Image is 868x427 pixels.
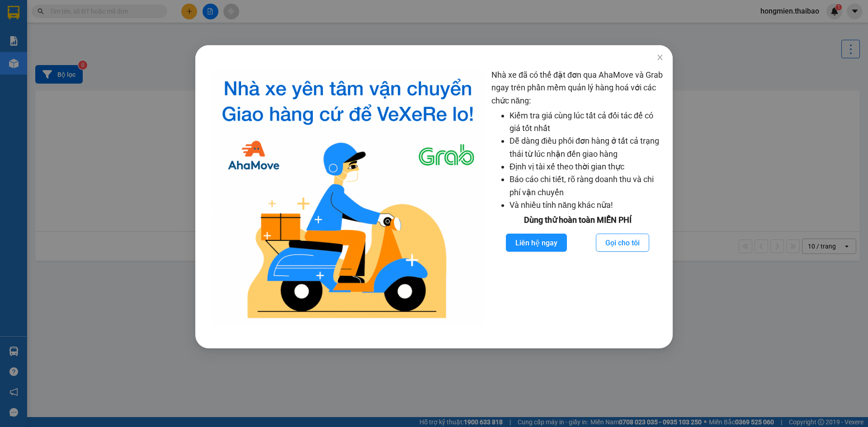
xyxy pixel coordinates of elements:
[509,160,664,173] li: Định vị tài xế theo thời gian thực
[596,234,649,252] button: Gọi cho tôi
[647,45,673,70] button: Close
[605,237,640,249] span: Gọi cho tôi
[506,234,567,252] button: Liên hệ ngay
[491,69,664,326] div: Nhà xe đã có thể đặt đơn qua AhaMove và Grab ngay trên phần mềm quản lý hàng hoá với các chức năng:
[509,199,664,211] li: Và nhiều tính năng khác nữa!
[509,173,664,199] li: Báo cáo chi tiết, rõ ràng doanh thu và chi phí vận chuyển
[515,237,557,249] span: Liên hệ ngay
[509,109,664,135] li: Kiểm tra giá cùng lúc tất cả đối tác để có giá tốt nhất
[656,54,664,61] span: close
[509,135,664,160] li: Dễ dàng điều phối đơn hàng ở tất cả trạng thái từ lúc nhận đến giao hàng
[212,69,484,326] img: logo
[491,214,664,226] div: Dùng thử hoàn toàn MIỄN PHÍ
